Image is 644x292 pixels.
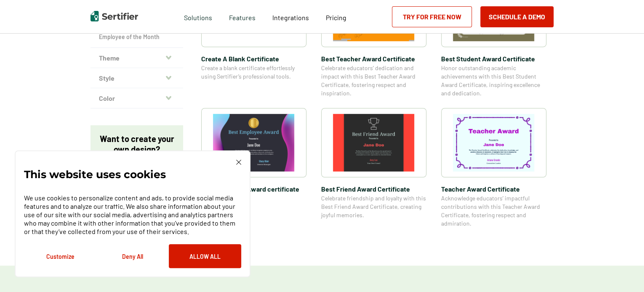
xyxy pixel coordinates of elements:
p: We use cookies to personalize content and ads, to provide social media features and to analyze ou... [24,194,241,236]
a: Best Employee Award certificate​Best Employee Award certificate​ [201,108,306,228]
span: Best Employee Award certificate​ [201,184,306,194]
a: Best Friend Award Certificate​Best Friend Award Certificate​Celebrate friendship and loyalty with... [321,108,426,228]
span: Features [229,11,255,22]
a: Integrations [272,11,309,22]
button: Allow All [169,244,241,268]
img: Best Friend Award Certificate​ [333,114,415,171]
a: Employee of the Month [99,33,175,41]
button: Style [90,68,183,88]
span: Create A Blank Certificate [201,53,306,64]
span: Best Teacher Award Certificate​ [321,53,426,64]
img: Cookie Popup Close [236,160,241,165]
img: Best Employee Award certificate​ [213,114,295,171]
span: Celebrate educators’ dedication and impact with this Best Teacher Award Certificate, fostering re... [321,64,426,97]
img: Teacher Award Certificate [453,114,535,171]
span: Integrations [272,13,309,21]
span: Best Friend Award Certificate​ [321,184,426,194]
span: Honor outstanding academic achievements with this Best Student Award Certificate, inspiring excel... [441,64,546,97]
a: Teacher Award CertificateTeacher Award CertificateAcknowledge educators’ impactful contributions ... [441,108,546,228]
span: Pricing [326,13,346,21]
span: Best Student Award Certificate​ [441,53,546,64]
p: This website uses cookies [24,170,166,179]
p: Want to create your own design? [99,134,175,155]
span: Teacher Award Certificate [441,184,546,194]
img: Sertifier | Digital Credentialing Platform [90,11,138,21]
button: Deny All [96,244,169,268]
button: Theme [90,48,183,68]
span: Solutions [184,11,212,22]
span: Create a blank certificate effortlessly using Sertifier’s professional tools. [201,64,306,81]
a: Try for Free Now [392,6,472,27]
button: Schedule a Demo [480,6,554,27]
button: Color [90,88,183,108]
a: Pricing [326,11,346,22]
span: Celebrate friendship and loyalty with this Best Friend Award Certificate, creating joyful memories. [321,194,426,219]
button: Customize [24,244,96,268]
iframe: Chat Widget [602,252,644,292]
span: Acknowledge educators’ impactful contributions with this Teacher Award Certificate, fostering res... [441,194,546,228]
